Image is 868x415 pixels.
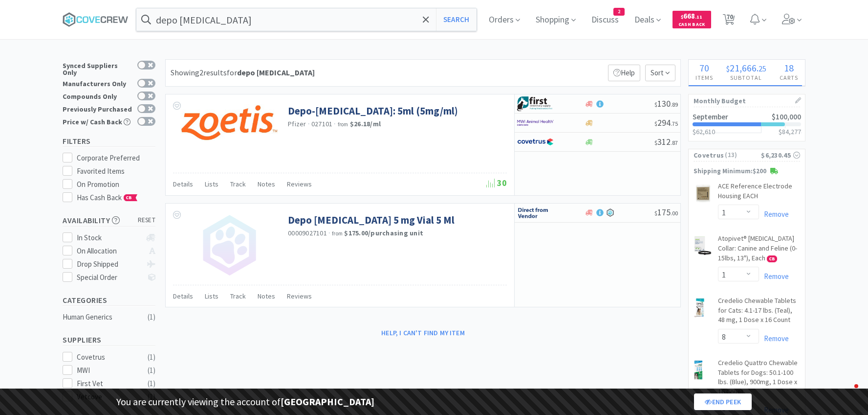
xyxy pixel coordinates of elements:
span: 30 [486,177,507,188]
h5: Suppliers [63,334,155,346]
span: CB [767,256,777,262]
div: ( 1 ) [148,351,155,363]
img: 8a8b543f37fc4013bf5c5bdffe106f0c_39425.png [694,184,712,203]
h5: Filters [63,136,155,147]
div: Synced Suppliers Only [63,61,132,76]
strong: $26.18 / ml [350,119,381,128]
img: 868b877fb8c74fc48728056354f79e3c_777170.png [694,360,703,380]
div: Previously Purchased [63,104,132,113]
a: Credelio Chewable Tablets for Cats: 4.1-17 lbs. (Teal), 48 mg, 1 Dose x 16 Count [718,296,800,329]
span: . 11 [695,14,702,20]
span: Details [173,180,193,188]
span: 175 [654,207,678,218]
img: 7220d567ea3747d4a47ed9a587d8aa96_416228.png [694,298,705,318]
div: Covetrus [77,351,137,363]
span: $ [654,209,657,217]
img: c67096674d5b41e1bca769e75293f8dd_19.png [517,206,554,220]
a: Pfizer [288,119,306,128]
span: $ [681,14,683,20]
span: Track [230,292,246,300]
span: $ [654,101,657,108]
div: In Stock [77,232,142,244]
a: Discuss2 [587,16,623,24]
span: 21,666 [730,62,757,74]
h5: Availability [63,215,155,226]
span: Notes [258,180,275,188]
span: 84,277 [782,127,801,136]
a: September$100,000$62,610$84,277 [689,107,805,141]
div: First Vet [77,378,137,390]
span: Reviews [287,292,312,300]
span: Covetrus [694,150,724,161]
span: Sort [645,65,675,81]
span: . 75 [671,120,678,127]
img: no_image.png [197,213,261,277]
span: $62,610 [693,127,715,136]
span: 027101 [311,119,333,128]
span: $ [654,120,657,127]
h2: September [693,113,728,120]
div: On Promotion [77,179,156,190]
div: MWI [77,365,137,376]
a: Depo [MEDICAL_DATA] 5 mg Vial 5 Ml [288,213,455,227]
a: Depo-[MEDICAL_DATA]: 5ml (5mg/ml) [288,104,458,117]
a: End Peek [694,393,752,410]
span: Has Cash Back [77,193,138,202]
div: Drop Shipped [77,258,142,270]
div: Human Generics [63,311,142,323]
span: CB [124,195,134,201]
p: Shipping Minimum: $200 [689,166,805,177]
span: 130 [654,98,678,109]
strong: depo [MEDICAL_DATA] [237,68,315,77]
iframe: Intercom live chat [835,382,858,405]
span: $ [726,64,730,73]
span: 18 [784,62,794,74]
span: reset [138,215,156,226]
span: for [227,68,315,77]
span: Lists [205,292,218,300]
a: Atopivet® [MEDICAL_DATA] Collar: Canine and Feline (0-15lbs, 13"), Each CB [718,234,800,267]
div: $6,230.45 [761,150,800,161]
div: Price w/ Cash Back [63,117,132,125]
div: Favorited Items [77,165,156,177]
button: Search [436,8,477,31]
span: Lists [205,180,218,188]
span: · [334,119,336,128]
strong: [GEOGRAPHIC_DATA] [281,395,374,408]
h4: Subtotal [719,73,773,82]
span: $100,000 [772,112,801,121]
span: ( 13 ) [724,150,761,160]
span: $ [654,139,657,146]
h5: Categories [63,295,155,306]
a: Remove [759,209,789,219]
button: Help, I can't find my item [375,324,471,341]
span: from [332,230,343,237]
span: . 87 [671,139,678,146]
span: 70 [699,62,709,74]
div: Manufacturers Only [63,79,132,87]
a: ACE Reference Electrode Housing EACH [718,182,800,205]
div: . [719,63,773,73]
span: Cash Back [678,22,705,28]
span: 2 [614,8,624,15]
span: 668 [681,11,702,21]
span: . 89 [671,101,678,108]
span: Track [230,180,246,188]
img: f6b2451649754179b5b4e0c70c3f7cb0_2.png [517,115,554,130]
div: Compounds Only [63,92,132,100]
span: from [338,121,348,128]
img: 505a7b3505ed4da1830c23b9347a34ea_63533.jpeg [180,104,278,141]
div: Showing 2 results [171,67,315,79]
h3: $ [779,128,801,135]
h1: Monthly Budget [694,94,800,107]
strong: $175.00 / purchasing unit [344,229,423,237]
p: You are currently viewing the account of [116,394,374,410]
div: Corporate Preferred [77,152,156,164]
div: ( 1 ) [148,365,155,376]
img: eec9dae82df94063abc5dd067415c917_544088.png [694,236,712,255]
img: 67d67680309e4a0bb49a5ff0391dcc42_6.png [517,96,554,111]
span: 312 [654,136,678,147]
div: Special Order [77,272,142,283]
span: Notes [258,292,275,300]
a: 70 [719,17,739,25]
